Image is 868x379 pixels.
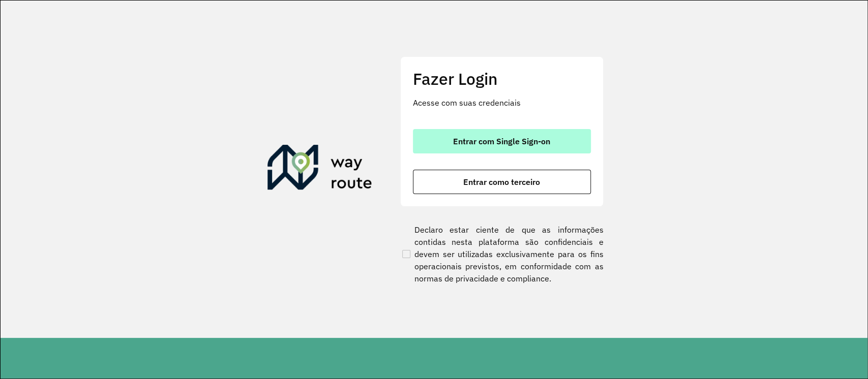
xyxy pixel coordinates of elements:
[413,129,591,153] button: button
[267,145,372,194] img: Roteirizador AmbevTech
[453,137,550,145] span: Entrar com Single Sign-on
[413,97,591,109] p: Acesse com suas credenciais
[413,170,591,194] button: button
[463,178,540,186] span: Entrar como terceiro
[413,69,591,88] h2: Fazer Login
[400,224,604,285] label: Declaro estar ciente de que as informações contidas nesta plataforma são confidenciais e devem se...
